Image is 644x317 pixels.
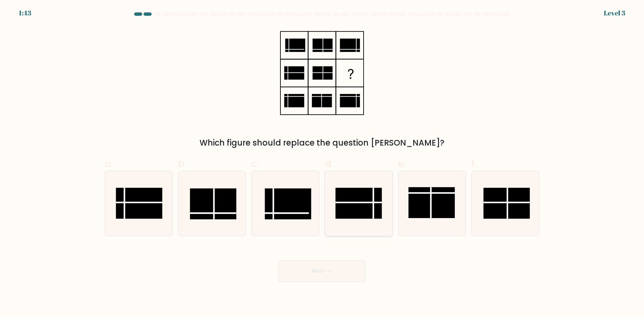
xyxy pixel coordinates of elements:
div: Which figure should replace the question [PERSON_NAME]? [109,137,535,149]
span: c. [251,157,259,170]
button: Next [278,260,366,282]
span: f. [471,157,476,170]
span: b. [178,157,186,170]
span: d. [325,157,333,170]
span: e. [398,157,406,170]
div: 1:43 [19,8,31,18]
span: a. [105,157,113,170]
div: Level 3 [604,8,625,18]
